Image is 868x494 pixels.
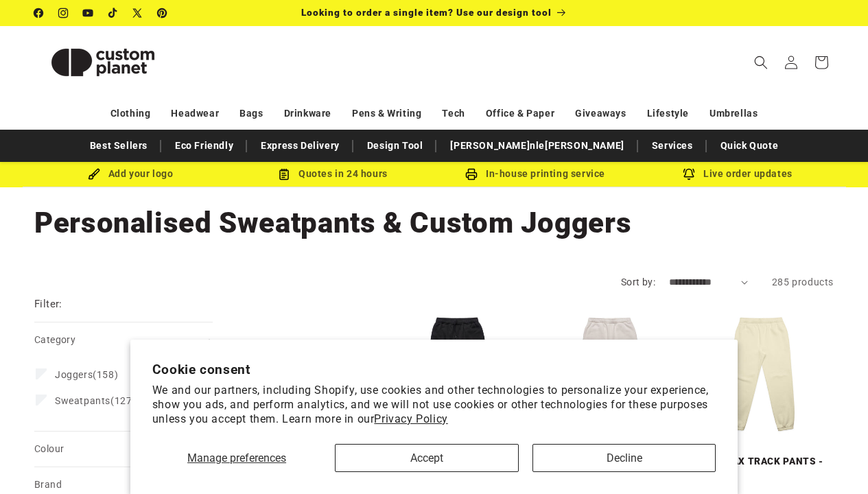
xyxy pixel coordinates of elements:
a: Clothing [110,102,151,126]
a: Express Delivery [254,134,347,158]
img: Brush Icon [88,168,100,180]
img: Order Updates Icon [278,168,290,180]
button: Accept [335,444,518,472]
img: Order updates [683,168,695,180]
button: Decline [532,444,716,472]
a: Custom Planet [30,26,177,98]
a: Quick Quote [714,134,786,158]
a: Bags [239,102,263,126]
span: 285 products [772,277,834,287]
span: Brand [34,479,62,490]
summary: Search [746,47,776,78]
iframe: Chat Widget [799,428,868,494]
span: Category [34,334,75,345]
div: Add your logo [30,165,232,183]
h2: Cookie consent [152,362,716,377]
div: Live order updates [637,165,839,183]
p: We and our partners, including Shopify, use cookies and other technologies to personalize your ex... [152,384,716,426]
button: Manage preferences [152,444,322,472]
div: In-house printing service [434,165,637,183]
div: Quotes in 24 hours [232,165,434,183]
a: Lifestyle [647,102,689,126]
span: Looking to order a single item? Use our design tool [301,7,552,18]
a: Office & Paper [486,102,554,126]
a: [PERSON_NAME]nle[PERSON_NAME] [443,134,631,158]
a: Giveaways [575,102,626,126]
a: Drinkware [284,102,331,126]
img: In-house printing [465,168,478,180]
span: Colour [34,443,64,454]
a: WOS RELAX TRACK PANTS - Butter [690,456,834,480]
label: Sort by: [621,277,655,287]
a: Best Sellers [83,134,154,158]
h1: Personalised Sweatpants & Custom Joggers [34,204,834,242]
a: Headwear [171,102,219,126]
a: Services [645,134,700,158]
a: Eco Friendly [168,134,240,158]
summary: Colour (0 selected) [34,432,213,467]
summary: Category (0 selected) [34,322,213,357]
a: Design Tool [360,134,430,158]
a: Privacy Policy [374,412,447,425]
span: Manage preferences [187,451,286,464]
span: (158) [55,368,118,381]
h2: Filter: [34,296,62,312]
img: Custom Planet [34,32,172,93]
a: Umbrellas [709,102,758,126]
span: Joggers [55,369,93,380]
span: Sweatpants [55,395,110,406]
a: Pens & Writing [352,102,421,126]
a: Tech [442,102,465,126]
span: (127) [55,395,136,407]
